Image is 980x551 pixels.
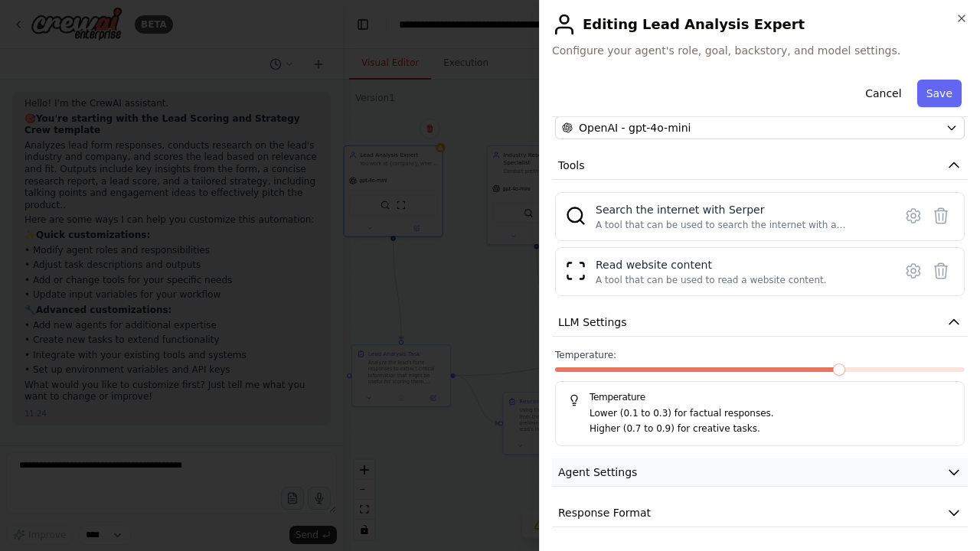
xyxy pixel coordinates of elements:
[900,257,927,285] button: Configure tool
[927,202,955,230] button: Delete tool
[558,158,585,173] span: Tools
[596,202,884,217] div: Search the internet with Serper
[596,274,827,286] div: A tool that can be used to read a website content.
[555,116,965,139] button: OpenAI - gpt-4o-mini
[552,12,968,37] h2: Editing Lead Analysis Expert
[856,80,910,107] button: Cancel
[590,406,952,422] p: Lower (0.1 to 0.3) for factual responses.
[596,219,884,231] div: A tool that can be used to search the internet with a search_query. Supports different search typ...
[565,205,586,227] img: SerperDevTool
[558,505,651,520] span: Response Format
[552,152,968,180] button: Tools
[927,257,955,285] button: Delete tool
[900,202,927,230] button: Configure tool
[565,260,586,282] img: ScrapeWebsiteTool
[555,349,616,361] span: Temperature:
[579,120,691,135] span: OpenAI - gpt-4o-mini
[552,499,968,527] button: Response Format
[558,465,637,480] span: Agent Settings
[568,391,952,403] h5: Temperature
[558,315,627,330] span: LLM Settings
[552,43,968,58] span: Configure your agent's role, goal, backstory, and model settings.
[552,458,968,487] button: Agent Settings
[590,422,952,437] p: Higher (0.7 to 0.9) for creative tasks.
[917,80,962,107] button: Save
[552,308,968,337] button: LLM Settings
[596,257,827,272] div: Read website content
